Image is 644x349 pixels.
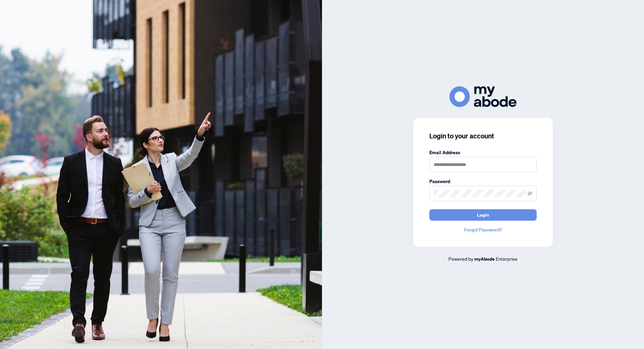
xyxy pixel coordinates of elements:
a: myAbode [474,255,495,263]
span: eye-invisible [528,191,532,196]
span: Powered by [448,256,473,262]
label: Password [429,178,537,185]
button: Login [429,209,537,221]
h3: Login to your account [429,131,537,141]
label: Email Address [429,149,537,156]
img: ma-logo [449,86,517,107]
span: Login [477,210,489,220]
span: Enterprise [496,256,518,262]
a: Forgot Password? [429,226,537,233]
